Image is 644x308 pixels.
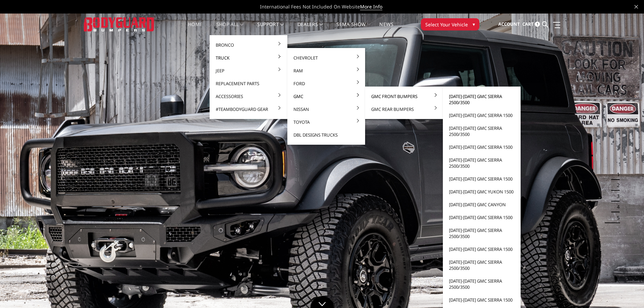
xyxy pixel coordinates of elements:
[498,15,520,33] a: Account
[290,51,362,64] a: Chevrolet
[290,103,362,116] a: Nissan
[84,17,155,31] img: BODYGUARD BUMPERS
[212,90,285,103] a: Accessories
[446,275,518,293] a: [DATE]-[DATE] GMC Sierra 2500/3500
[446,243,518,256] a: [DATE]-[DATE] GMC Sierra 1500
[290,116,362,128] a: Toyota
[212,39,285,51] a: Bronco
[446,141,518,153] a: [DATE]-[DATE] GMC Sierra 1500
[446,256,518,275] a: [DATE]-[DATE] GMC Sierra 2500/3500
[446,90,518,109] a: [DATE]-[DATE] GMC Sierra 2500/3500
[212,51,285,64] a: Truck
[522,21,534,27] span: Cart
[446,224,518,243] a: [DATE]-[DATE] GMC Sierra 2500/3500
[498,21,520,27] span: Account
[379,22,393,35] a: News
[290,90,362,103] a: GMC
[310,296,334,308] a: Click to Down
[613,191,620,202] button: 3 of 5
[297,22,323,35] a: Dealers
[610,276,644,308] iframe: Chat Widget
[216,22,244,35] a: shop all
[421,18,479,30] button: Select Your Vehicle
[613,202,620,212] button: 4 of 5
[446,109,518,122] a: [DATE]-[DATE] GMC Sierra 1500
[360,3,382,10] a: More Info
[368,90,440,103] a: GMC Front Bumpers
[290,77,362,90] a: Ford
[212,64,285,77] a: Jeep
[446,122,518,141] a: [DATE]-[DATE] GMC Sierra 2500/3500
[257,22,284,35] a: Support
[425,21,468,28] span: Select Your Vehicle
[212,77,285,90] a: Replacement Parts
[212,103,285,116] a: #TeamBodyguard Gear
[613,212,620,223] button: 5 of 5
[446,198,518,211] a: [DATE]-[DATE] GMC Canyon
[290,128,362,141] a: DBL Designs Trucks
[446,153,518,172] a: [DATE]-[DATE] GMC Sierra 2500/3500
[446,172,518,185] a: [DATE]-[DATE] GMC Sierra 1500
[446,185,518,198] a: [DATE]-[DATE] GMC Yukon 1500
[336,22,366,35] a: SEMA Show
[188,22,202,35] a: Home
[535,22,540,27] span: 1
[446,211,518,224] a: [DATE]-[DATE] GMC Sierra 1500
[446,293,518,306] a: [DATE]-[DATE] GMC Sierra 1500
[613,169,620,180] button: 1 of 5
[473,21,475,28] span: ▾
[613,180,620,191] button: 2 of 5
[522,15,540,33] a: Cart 1
[290,64,362,77] a: Ram
[368,103,440,116] a: GMC Rear Bumpers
